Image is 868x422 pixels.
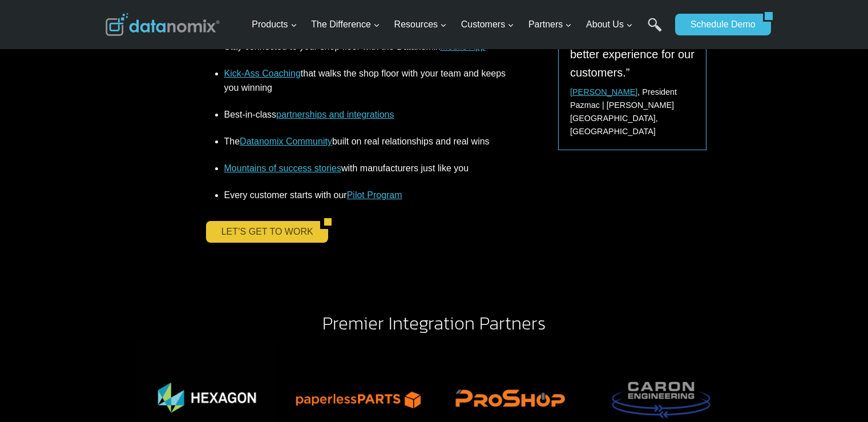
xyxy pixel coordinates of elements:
[224,182,508,203] li: Every customer starts with our
[224,102,508,128] li: Best-in-class
[440,42,485,51] a: Mobile App
[224,163,341,173] a: Mountains of success stories
[224,60,508,102] li: that walks the shop floor with your team and keeps you winning
[224,69,301,78] a: Kick-Ass Coaching
[106,314,763,332] h2: Premier Integration Partners
[252,17,297,32] span: Products
[528,17,572,32] span: Partners
[224,155,508,182] li: with manufacturers just like you
[347,190,402,200] a: Pilot Program
[311,17,380,32] span: The Difference
[276,110,394,119] a: partnerships and integrations
[240,136,332,146] a: Datanomix Community
[570,101,674,136] span: Pazmac | [PERSON_NAME][GEOGRAPHIC_DATA], [GEOGRAPHIC_DATA]
[570,87,637,97] a: [PERSON_NAME]
[247,6,669,43] nav: Primary Navigation
[394,17,447,32] span: Resources
[586,17,633,32] span: About Us
[675,14,763,35] a: Schedule Demo
[648,18,662,43] a: Search
[461,17,514,32] span: Customers
[106,13,220,36] img: Datanomix
[206,221,321,243] a: LET’S GET TO WORK
[224,128,508,155] li: The built on real relationships and real wins
[570,87,677,97] span: , President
